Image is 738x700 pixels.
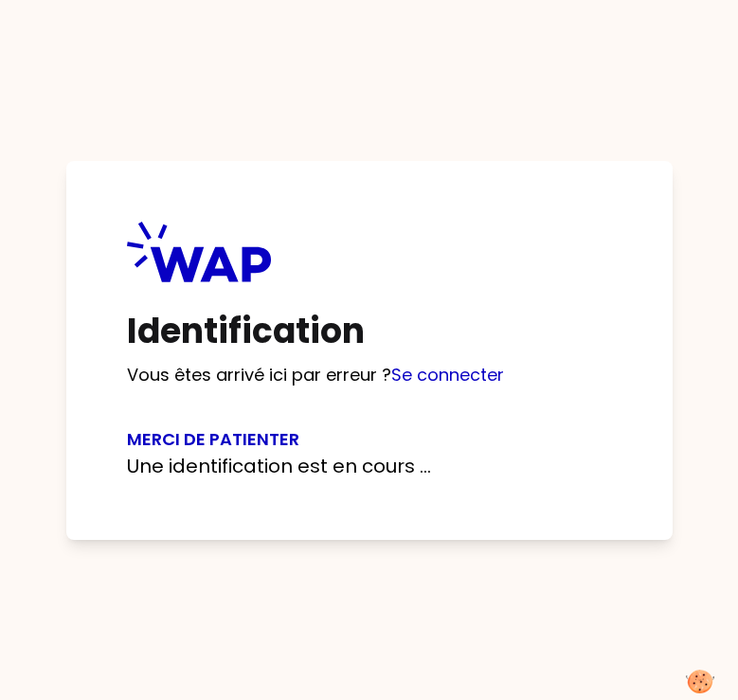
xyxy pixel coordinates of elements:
[127,362,612,388] p: Vous êtes arrivé ici par erreur ?
[391,363,504,386] a: Se connecter
[127,426,612,453] h3: Merci de patienter
[127,453,612,479] p: Une identification est en cours ...
[127,313,612,350] h1: Identification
